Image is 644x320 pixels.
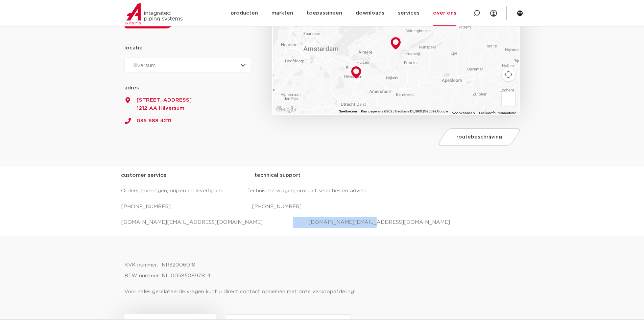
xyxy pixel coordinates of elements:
[121,201,523,212] p: [PHONE_NUMBER] [PHONE_NUMBER]
[437,128,522,146] a: routebeschrijving
[124,286,520,297] p: Voor sales gerelateerde vragen kunt u direct contact opnemen met onze verkoopafdeling:
[452,111,475,115] a: Voorwaarden (wordt geopend in een nieuw tabblad)
[132,63,156,68] span: Hilversum
[339,109,357,114] button: Sneltoetsen
[456,134,502,140] span: routebeschrijving
[502,68,515,81] button: Bedieningsopties voor de kaartweergave
[121,217,523,228] p: [DOMAIN_NAME][EMAIL_ADDRESS][DOMAIN_NAME] [DOMAIN_NAME][EMAIL_ADDRESS][DOMAIN_NAME]
[361,109,448,113] span: Kaartgegevens ©2025 GeoBasis-DE/BKG (©2009), Google
[122,13,181,28] a: contact
[275,105,297,114] img: Google
[502,92,515,106] button: Sleep Pegman de kaart op om Street View te openen
[275,105,297,114] a: Dit gebied openen in Google Maps (er wordt een nieuw venster geopend)
[124,260,520,281] p: KVK nummer: NR32006018 BTW nummer: NL 005850897B14
[121,173,301,178] strong: customer service technical support
[121,186,523,196] p: Orders, leveringen, prijzen en levertijden Technische vragen, product selecties en advies
[479,111,517,115] a: Een kaartfout rapporteren
[124,45,143,50] strong: locatie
